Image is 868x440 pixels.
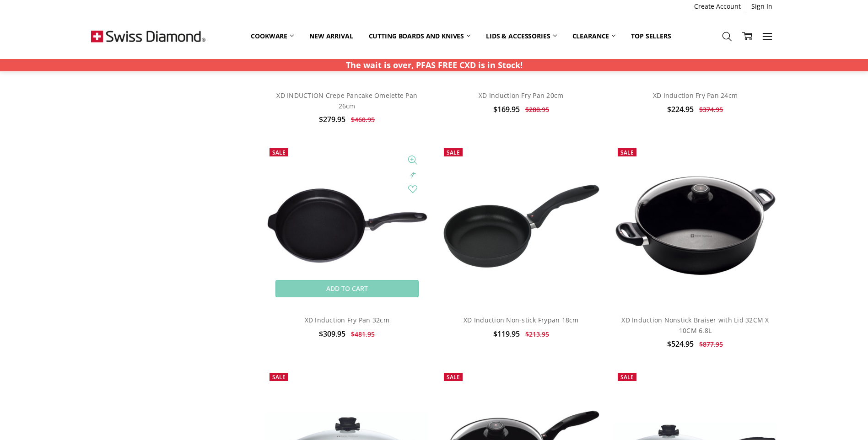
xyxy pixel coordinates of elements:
span: $288.95 [525,105,549,114]
span: $460.95 [351,115,375,124]
a: XD Induction Fry Pan 20cm [479,91,563,100]
a: XD Induction Fry Pan 24cm [653,91,738,100]
img: XD Induction Fry Pan 32cm [265,187,429,264]
a: XD Induction Non-stick Frypan 18cm [464,316,579,324]
a: XD Induction Fry Pan 32cm [265,144,429,307]
span: $213.95 [525,330,549,338]
span: Sale [272,149,286,156]
a: Lids & Accessories [478,26,564,46]
a: XD Induction Nonstick Braiser with Lid 32CM X 10CM 6.8L [621,316,769,334]
span: Sale [620,149,634,156]
span: Sale [447,149,460,156]
a: XD Induction Non-stick Frypan 18cm [439,144,603,307]
a: New arrival [302,26,361,46]
a: Add to Cart [275,280,419,297]
a: Clearance [565,26,624,46]
img: Free Shipping On Every Order [91,13,205,59]
img: XD Induction Nonstick Braiser with Lid 32CM X 10CM 6.8L [613,174,777,277]
p: The wait is over, PFAS FREE CXD is in Stock! [346,59,523,71]
span: Sale [447,373,460,381]
span: $877.95 [699,340,723,349]
span: $374.95 [699,105,723,114]
a: Cutting boards and knives [361,26,479,46]
span: $279.95 [319,114,345,124]
span: $224.95 [667,104,694,114]
a: XD Induction Fry Pan 32cm [305,316,389,324]
a: XD Induction Nonstick Braiser with Lid 32CM X 10CM 6.8L [613,144,777,307]
img: XD Induction Non-stick Frypan 18cm [439,180,603,272]
span: $481.95 [351,330,375,338]
span: $309.95 [319,329,345,339]
span: $524.95 [667,339,694,349]
a: Top Sellers [623,26,679,46]
span: Sale [272,373,286,381]
span: $119.95 [493,329,520,339]
span: $169.95 [493,104,520,114]
span: Sale [620,373,634,381]
a: XD INDUCTION Crepe Pancake Omelette Pan 26cm [276,91,417,110]
a: Cookware [243,26,302,46]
